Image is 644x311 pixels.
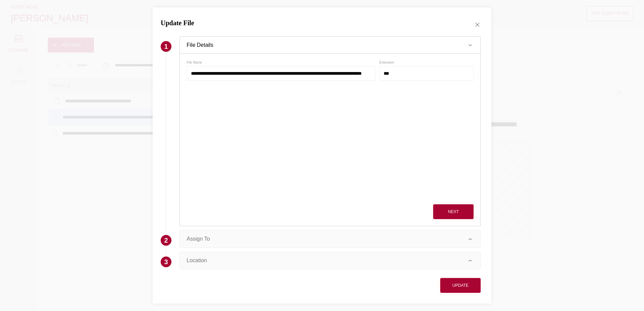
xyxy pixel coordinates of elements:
[187,61,202,65] div: File Name
[161,18,194,28] div: Update File
[161,256,171,267] div: 3
[187,236,210,242] div: Assign To
[448,208,459,215] div: Next
[187,42,213,48] div: File Details
[433,204,474,219] button: Next
[440,278,481,293] button: Update
[161,41,171,52] div: 1
[452,282,469,289] div: Update
[161,235,171,246] div: 2
[379,61,394,65] div: Extension
[187,257,207,264] div: Location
